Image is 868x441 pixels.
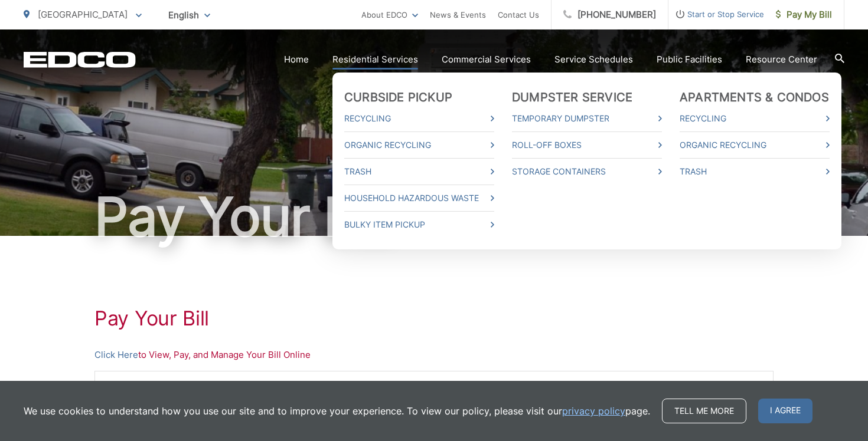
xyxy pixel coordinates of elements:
a: EDCD logo. Return to the homepage. [24,51,136,68]
h1: Pay Your Bill [24,187,844,246]
span: English [159,5,219,25]
a: Contact Us [498,8,539,22]
a: Dumpster Service [512,90,632,104]
a: Public Facilities [657,52,722,67]
a: Residential Services [332,52,418,67]
a: Resource Center [746,52,817,67]
a: Trash [344,164,494,179]
a: News & Events [430,8,486,22]
a: Household Hazardous Waste [344,191,494,205]
a: Temporary Dumpster [512,111,662,126]
a: Storage Containers [512,164,662,179]
a: Service Schedules [554,52,633,67]
h1: Pay Your Bill [94,307,774,330]
a: Click Here [94,348,138,362]
a: Organic Recycling [344,138,494,152]
span: [GEOGRAPHIC_DATA] [38,9,128,20]
p: We use cookies to understand how you use our site and to improve your experience. To view our pol... [24,404,650,418]
a: Bulky Item Pickup [344,218,494,232]
a: Curbside Pickup [344,90,452,104]
p: to View, Pay, and Manage Your Bill Online [94,348,774,362]
a: Roll-Off Boxes [512,138,662,152]
a: Home [284,52,309,67]
a: Recycling [344,111,494,126]
span: Pay My Bill [776,8,832,22]
a: Commercial Services [442,52,531,67]
a: privacy policy [562,404,625,418]
a: About EDCO [361,8,418,22]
